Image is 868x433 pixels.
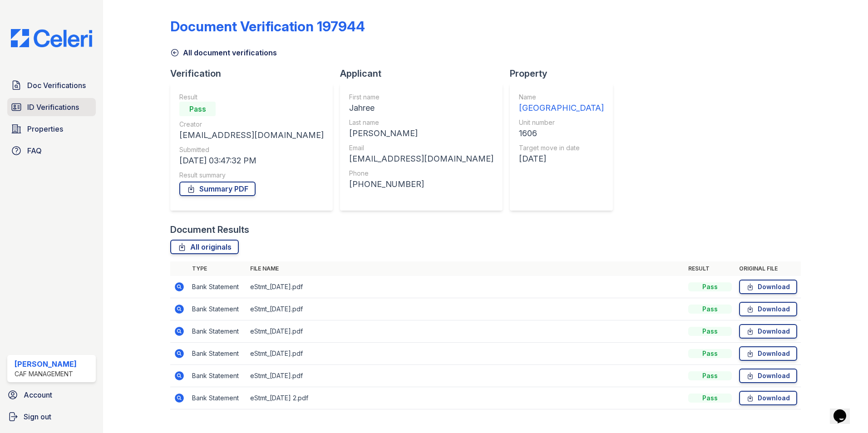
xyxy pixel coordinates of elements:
a: Download [739,346,797,361]
a: All originals [170,240,239,254]
div: Verification [170,67,340,80]
div: Applicant [340,67,510,80]
div: Result summary [179,171,324,180]
a: Download [739,391,797,405]
a: ID Verifications [7,98,96,116]
td: eStmt_[DATE].pdf [247,276,685,298]
span: Sign out [24,411,51,422]
div: Pass [179,102,216,116]
div: Name [519,93,604,102]
a: All document verifications [170,47,277,58]
a: Download [739,302,797,316]
div: Last name [349,118,493,127]
div: Creator [179,120,324,129]
div: First name [349,93,493,102]
a: FAQ [7,142,96,160]
div: CAF Management [15,369,77,379]
div: Unit number [519,118,604,127]
a: Sign out [4,408,99,426]
div: [EMAIL_ADDRESS][DOMAIN_NAME] [349,153,493,165]
div: [PERSON_NAME] [349,127,493,140]
a: Doc Verifications [7,76,96,94]
th: Type [188,261,247,276]
td: Bank Statement [188,343,247,365]
th: Original file [735,261,801,276]
span: Properties [27,123,63,134]
div: Email [349,143,493,153]
span: ID Verifications [27,102,79,113]
iframe: chat widget [830,397,859,424]
a: Download [739,324,797,339]
div: [PERSON_NAME] [15,359,77,369]
td: eStmt_[DATE].pdf [247,320,685,343]
td: eStmt_[DATE].pdf [247,365,685,387]
td: Bank Statement [188,365,247,387]
td: eStmt_[DATE] 2.pdf [247,387,685,409]
div: Target move in date [519,143,604,153]
a: Summary PDF [179,182,256,196]
div: Document Results [170,223,249,236]
a: Account [4,386,99,404]
a: Properties [7,120,96,138]
td: eStmt_[DATE].pdf [247,298,685,320]
span: FAQ [27,145,42,156]
div: [EMAIL_ADDRESS][DOMAIN_NAME] [179,129,324,142]
div: Pass [688,327,732,336]
div: Document Verification 197944 [170,18,365,34]
div: Pass [688,305,732,314]
td: eStmt_[DATE].pdf [247,343,685,365]
div: Pass [688,371,732,380]
div: [DATE] [519,153,604,165]
div: 1606 [519,127,604,140]
a: Download [739,369,797,383]
div: [GEOGRAPHIC_DATA] [519,102,604,114]
div: [PHONE_NUMBER] [349,178,493,191]
img: CE_Logo_Blue-a8612792a0a2168367f1c8372b55b34899dd931a85d93a1a3d3e32e68fde9ad4.png [4,29,99,47]
div: Result [179,93,324,102]
th: Result [685,261,735,276]
th: File name [247,261,685,276]
div: Submitted [179,145,324,154]
td: Bank Statement [188,276,247,298]
span: Doc Verifications [27,80,86,91]
div: Jahree [349,102,493,114]
td: Bank Statement [188,298,247,320]
div: Phone [349,169,493,178]
a: Download [739,280,797,294]
td: Bank Statement [188,387,247,409]
td: Bank Statement [188,320,247,343]
div: Property [510,67,620,80]
a: Name [GEOGRAPHIC_DATA] [519,93,604,114]
div: Pass [688,349,732,358]
div: Pass [688,282,732,291]
div: Pass [688,394,732,403]
div: [DATE] 03:47:32 PM [179,154,324,167]
span: Account [24,389,52,400]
